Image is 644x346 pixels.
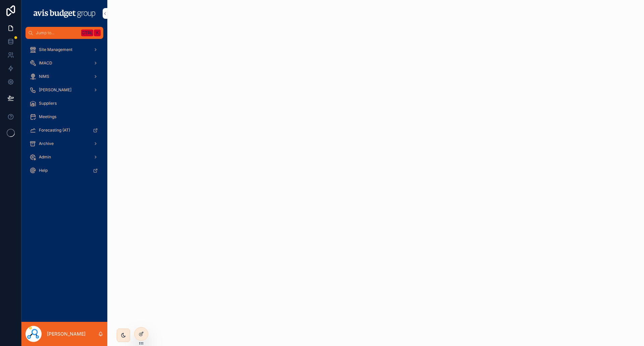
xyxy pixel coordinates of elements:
[39,128,70,133] span: Forecasting (AT)
[39,114,56,119] span: Meetings
[25,111,103,123] a: Meetings
[39,74,49,79] span: NIMS
[25,138,103,150] a: Archive
[39,168,48,173] span: Help
[25,164,103,177] a: Help
[25,70,103,83] a: NIMS
[47,331,86,337] p: [PERSON_NAME]
[25,97,103,109] a: Suppliers
[32,8,97,19] img: App logo
[39,47,72,52] span: Site Management
[21,39,107,185] div: scrollable content
[39,154,51,160] span: Admin
[95,30,100,36] span: K
[25,124,103,136] a: Forecasting (AT)
[25,84,103,96] a: [PERSON_NAME]
[39,60,52,66] span: IMACD
[36,30,78,36] span: Jump to...
[25,27,103,39] button: Jump to...CtrlK
[39,141,54,146] span: Archive
[39,87,71,93] span: [PERSON_NAME]
[25,57,103,69] a: IMACD
[81,30,93,36] span: Ctrl
[25,151,103,163] a: Admin
[25,44,103,56] a: Site Management
[39,101,57,106] span: Suppliers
